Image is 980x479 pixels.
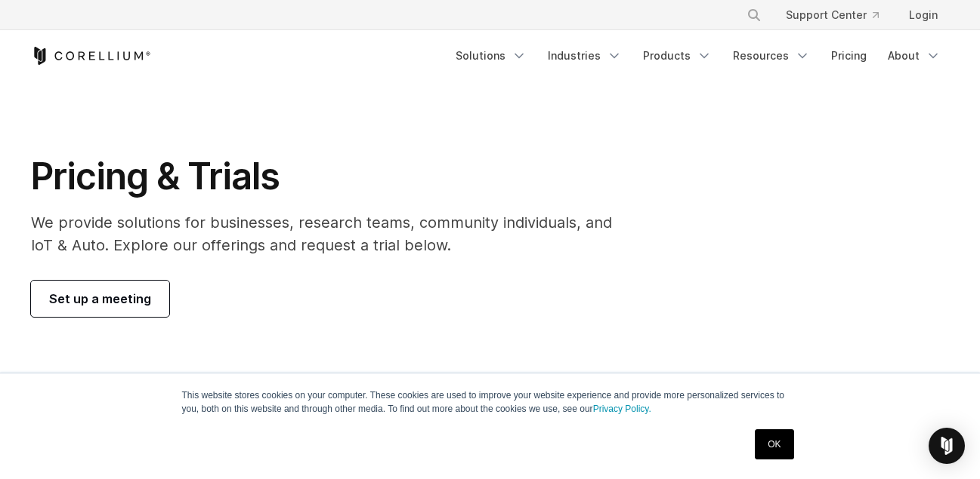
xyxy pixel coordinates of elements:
a: Solutions [447,42,536,69]
a: Support Center [774,2,891,29]
a: Privacy Policy. [593,404,651,414]
span: Set up a meeting [49,290,151,308]
p: This website stores cookies on your computer. These cookies are used to improve your website expe... [182,388,799,416]
div: Navigation Menu [728,2,950,29]
a: About [879,42,950,69]
a: OK [755,429,793,459]
a: Products [634,42,721,69]
a: Pricing [822,42,876,69]
a: Resources [724,42,819,69]
div: Open Intercom Messenger [929,428,965,464]
button: Search [740,2,768,29]
div: Navigation Menu [447,42,950,69]
h1: Pricing & Trials [31,154,633,199]
a: Industries [539,42,631,69]
a: Login [897,2,950,29]
a: Set up a meeting [31,281,169,317]
p: We provide solutions for businesses, research teams, community individuals, and IoT & Auto. Explo... [31,211,633,256]
a: Corellium Home [31,47,151,65]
